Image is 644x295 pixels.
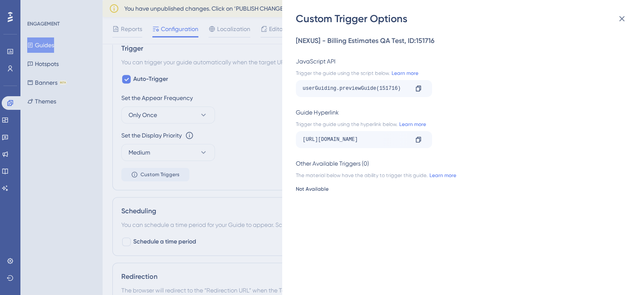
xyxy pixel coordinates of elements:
[428,172,456,179] a: Learn more
[296,70,625,77] div: Trigger the guide using the script below.
[296,36,625,46] div: [NEXUS] - Billing Estimates QA Test , ID: 151716
[296,158,625,169] div: Other Available Triggers (0)
[303,133,408,146] div: [URL][DOMAIN_NAME]
[303,82,408,95] div: userGuiding.previewGuide(151716)
[296,107,625,117] div: Guide Hyperlink
[296,121,625,128] div: Trigger the guide using the hyperlink below.
[390,70,418,77] a: Learn more
[296,12,632,26] div: Custom Trigger Options
[296,172,625,179] div: The material below have the ability to trigger this guide.
[296,56,625,66] div: JavaScript API
[296,186,625,192] div: Not Available
[398,121,426,128] a: Learn more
